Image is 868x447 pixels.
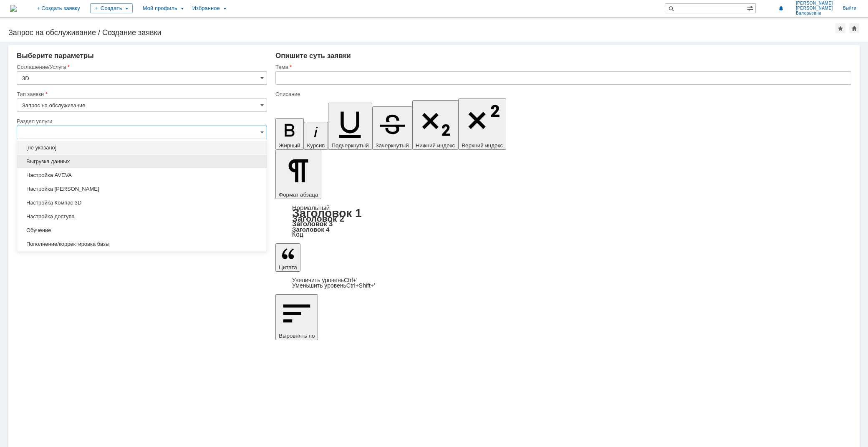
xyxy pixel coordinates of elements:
div: Сделать домашней страницей [849,23,859,33]
div: Описание [275,91,850,97]
span: Настройка [PERSON_NAME] [22,186,262,192]
a: Перейти на домашнюю страницу [10,5,17,12]
span: Валерьевна [796,11,833,16]
a: Нормальный [292,204,330,211]
button: Подчеркнутый [328,103,372,150]
div: Соглашение/Услуга [17,64,265,70]
a: Decrease [292,282,375,289]
div: Цитата [275,278,851,288]
span: [PERSON_NAME] [796,1,833,6]
span: Ctrl+' [344,277,358,283]
span: Курсив [307,142,325,149]
button: Жирный [275,118,304,150]
span: [не указано] [22,144,262,151]
a: Заголовок 3 [292,220,333,227]
span: Подчеркнутый [331,142,368,149]
span: [PERSON_NAME] [796,6,833,11]
button: Формат абзаца [275,150,321,199]
span: Цитата [279,264,297,270]
span: Жирный [279,142,300,149]
a: Increase [292,277,358,283]
a: Заголовок 4 [292,226,329,233]
span: Выгрузка данных [22,158,262,165]
span: Выровнять по [279,333,315,339]
div: Раздел услуги [17,119,265,124]
div: Добавить в избранное [835,23,845,33]
span: Настройка AVEVA [22,172,262,179]
span: Зачеркнутый [376,142,409,149]
a: Заголовок 1 [292,207,362,220]
span: Опишите суть заявки [275,52,351,60]
span: Выберите параметры [17,52,94,60]
span: Настройка доступа [22,213,262,220]
div: Тип заявки [17,91,265,97]
button: Цитата [275,243,300,272]
span: Ctrl+Shift+' [346,282,375,289]
div: Тема [275,64,850,70]
button: Выровнять по [275,294,318,340]
img: logo [10,5,17,12]
div: Запрос на обслуживание / Создание заявки [8,28,835,37]
button: Верхний индекс [458,98,506,150]
a: Заголовок 2 [292,214,344,223]
span: Расширенный поиск [747,4,755,12]
button: Зачеркнутый [372,106,412,150]
span: Обучение [22,227,262,234]
span: Пополнение/корректировка базы [22,241,262,247]
button: Нижний индекс [412,100,459,150]
div: Формат абзаца [275,205,851,237]
span: Настройка Компас 3D [22,200,262,206]
span: Формат абзаца [279,192,318,198]
span: Верхний индекс [462,142,503,149]
a: Код [292,231,303,238]
div: Создать [90,3,133,13]
span: Нижний индекс [416,142,455,149]
button: Курсив [304,122,328,150]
